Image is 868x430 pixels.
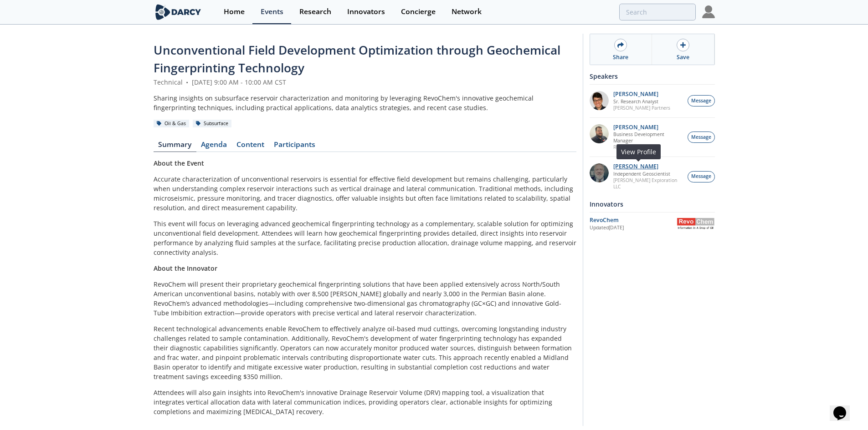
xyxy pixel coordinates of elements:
[224,8,245,15] div: Home
[691,97,711,105] span: Message
[590,68,715,84] div: Speakers
[196,141,232,152] a: Agenda
[702,5,715,18] img: Profile
[613,91,670,97] p: [PERSON_NAME]
[590,224,677,232] div: Updated [DATE]
[688,171,715,182] button: Message
[613,171,683,177] p: Independent Geoscientist
[590,196,715,212] div: Innovators
[677,53,689,61] div: Save
[154,77,576,87] div: Technical [DATE] 9:00 AM - 10:00 AM CST
[154,324,576,381] p: Recent technological advancements enable RevoChem to effectively analyze oil-based mud cuttings, ...
[590,216,677,224] div: RevoChem
[154,42,560,76] span: Unconventional Field Development Optimization through Geochemical Fingerprinting Technology
[619,4,696,20] input: Advanced Search
[677,218,715,229] img: RevoChem
[154,264,217,273] strong: About the Innovator
[154,279,576,318] p: RevoChem will present their proprietary geochemical fingerprinting solutions that have been appli...
[154,388,576,416] p: Attendees will also gain insights into RevoChem's innovative Drainage Reservoir Volume (DRV) mapp...
[299,8,331,15] div: Research
[232,141,269,152] a: Content
[590,216,715,232] a: RevoChem Updated[DATE] RevoChem
[154,141,196,152] a: Summary
[590,163,609,182] img: 790b61d6-77b3-4134-8222-5cb555840c93
[452,8,482,15] div: Network
[154,174,576,212] p: Accurate characterization of unconventional reservoirs is essential for effective field developme...
[154,120,190,128] div: Oil & Gas
[613,124,683,131] p: [PERSON_NAME]
[691,134,711,141] span: Message
[590,91,609,110] img: pfbUXw5ZTiaeWmDt62ge
[613,163,683,170] p: [PERSON_NAME]
[613,131,683,144] p: Business Development Manager
[613,53,628,61] div: Share
[154,93,576,112] div: Sharing insights on subsurface reservoir characterization and monitoring by leveraging RevoChem's...
[154,4,203,20] img: logo-wide.svg
[613,177,683,190] p: [PERSON_NAME] Exploration LLC
[154,219,576,257] p: This event will focus on leveraging advanced geochemical fingerprinting technology as a complemen...
[401,8,436,15] div: Concierge
[613,144,683,150] p: RevoChem
[347,8,385,15] div: Innovators
[830,394,859,421] iframe: chat widget
[613,98,670,105] p: Sr. Research Analyst
[691,173,711,180] span: Message
[688,132,715,143] button: Message
[185,78,190,86] span: •
[590,124,609,143] img: 2k2ez1SvSiOh3gKHmcgF
[613,105,670,111] p: [PERSON_NAME] Partners
[688,95,715,106] button: Message
[269,141,320,152] a: Participants
[261,8,283,15] div: Events
[154,159,204,167] strong: About the Event
[193,120,232,128] div: Subsurface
